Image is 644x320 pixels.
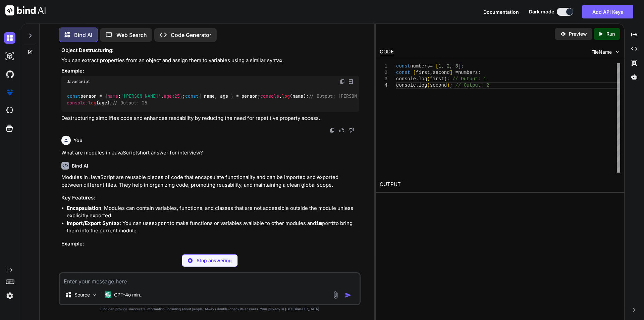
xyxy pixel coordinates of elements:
span: console [67,100,86,106]
span: log [88,100,96,106]
img: Open in Browser [348,79,354,85]
div: 4 [380,82,387,89]
span: , [430,70,432,75]
span: first [430,76,444,82]
span: . [416,83,418,88]
h6: Bind AI [72,163,88,169]
div: CODE [380,48,394,56]
span: // Output: 25 [112,100,147,106]
span: ; [449,83,452,88]
code: export [152,220,170,227]
span: 2 [447,63,449,69]
img: attachment [332,291,339,299]
img: githubDark [4,68,15,80]
code: import [316,220,334,227]
li: : Modules can contain variables, functions, and classes that are not accessible outside the modul... [67,204,359,220]
span: Javascript [67,79,90,84]
img: copy [340,79,345,84]
img: preview [560,31,566,37]
p: Run [606,31,615,37]
span: [ [413,70,416,75]
span: , [449,63,452,69]
span: ) [447,83,449,88]
span: log [419,76,427,82]
span: ] [449,70,452,75]
span: // Output: 1 [452,76,486,82]
span: age [164,93,172,99]
span: // Output: 2 [455,83,489,88]
h3: Example: [61,240,359,248]
span: const [396,70,410,75]
img: like [339,128,344,133]
div: 1 [380,63,387,70]
code: person = { : , : }; { name, age } = person; . (name); . (age); [67,93,373,106]
span: log [419,83,427,88]
img: copy [330,128,335,133]
p: What are modules in JavaScriptshort answer for interview? [61,149,359,157]
span: [ [435,63,438,69]
span: second [430,83,446,88]
p: You can extract properties from an object and assign them to variables using a similar syntax. [61,57,359,64]
img: GPT-4o mini [105,291,111,298]
span: FileName [591,49,612,55]
p: Modules in JavaScript are reusable pieces of code that encapsulate functionality and can be impor... [61,174,359,189]
span: = [455,70,458,75]
img: Bind AI [5,5,46,15]
div: 2 [380,70,387,76]
span: ( [427,76,430,82]
h3: Object Destructuring: [61,47,359,54]
h2: OUTPUT [376,177,624,192]
strong: Example: [61,67,84,74]
p: Stop answering [197,257,232,264]
span: const [185,93,199,99]
li: : You can use to make functions or variables available to other modules and to bring them into th... [67,220,359,235]
span: // Output: [PERSON_NAME] [309,93,373,99]
p: Preview [569,31,587,37]
span: console [396,83,416,88]
span: ; [478,70,480,75]
span: 3 [455,63,458,69]
span: ; [461,63,464,69]
img: darkChat [4,32,15,44]
p: Web Search [116,31,147,39]
p: Bind AI [74,31,92,39]
p: Destructuring simplifies code and enhances readability by reducing the need for repetitive proper... [61,115,359,122]
strong: Encapsulation [67,205,101,211]
img: Pick Models [92,292,98,298]
span: , [441,63,444,69]
p: Code Generator [171,31,211,39]
span: first [416,70,430,75]
button: Documentation [483,8,519,15]
span: console [396,76,416,82]
span: ] [458,63,461,69]
span: const [67,93,80,99]
span: Dark mode [529,8,554,15]
img: icon [345,292,352,299]
span: 25 [174,93,180,99]
span: numbers [410,63,430,69]
span: = [430,63,432,69]
span: log [282,93,290,99]
h3: Key Features: [61,194,359,202]
img: premium [4,87,15,98]
div: 3 [380,76,387,82]
img: cloudideIcon [4,105,15,116]
span: Documentation [483,9,519,15]
span: . [416,76,418,82]
span: ( [427,83,430,88]
span: ; [447,76,449,82]
strong: Import/Export Syntax [67,220,120,226]
span: name [107,93,118,99]
img: dislike [348,128,354,133]
span: console [260,93,279,99]
p: Source [74,291,90,298]
span: '[PERSON_NAME]' [121,93,161,99]
span: const [396,63,410,69]
span: ) [444,76,447,82]
h6: You [73,137,83,144]
img: settings [4,290,15,302]
button: Add API Keys [582,5,633,18]
img: chevron down [614,49,620,55]
img: darkAi-studio [4,50,15,62]
span: second [433,70,449,75]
